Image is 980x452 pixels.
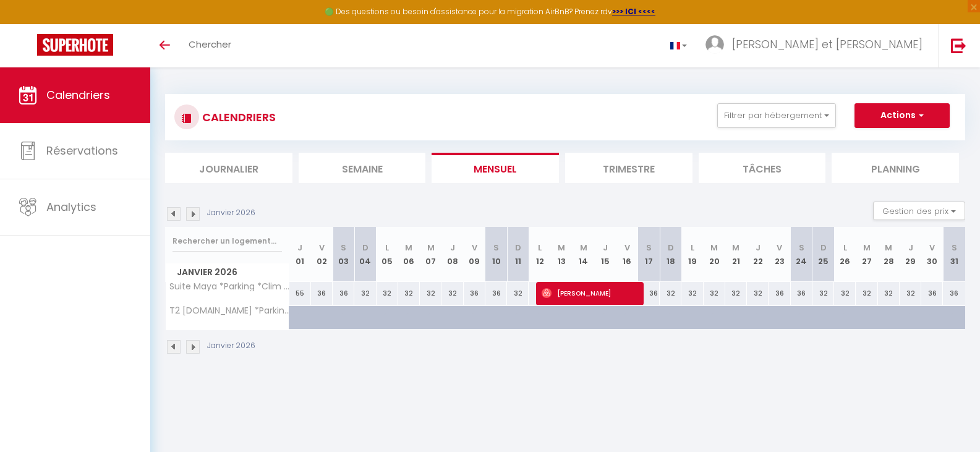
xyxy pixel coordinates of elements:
th: 18 [660,227,681,282]
p: Janvier 2026 [207,207,255,219]
th: 31 [943,227,965,282]
div: 36 [464,282,485,305]
span: Janvier 2026 [166,263,289,281]
div: 32 [900,282,921,305]
a: >>> ICI <<<< [612,6,655,17]
li: Journalier [165,153,292,183]
abbr: M [427,242,435,254]
h3: CALENDRIERS [199,103,276,131]
div: 36 [333,282,354,305]
div: 55 [289,282,311,305]
abbr: L [538,242,542,254]
abbr: V [624,242,630,254]
th: 06 [398,227,420,282]
abbr: M [558,242,565,254]
th: 17 [638,227,660,282]
abbr: S [799,242,804,254]
th: 15 [594,227,616,282]
div: 32 [747,282,769,305]
img: ... [705,35,724,54]
th: 20 [704,227,725,282]
th: 13 [551,227,573,282]
th: 07 [420,227,441,282]
th: 23 [769,227,790,282]
abbr: J [297,242,302,254]
div: 32 [660,282,681,305]
th: 02 [311,227,333,282]
abbr: V [777,242,782,254]
abbr: V [929,242,935,254]
div: 32 [354,282,376,305]
abbr: S [341,242,346,254]
div: 36 [311,282,333,305]
div: 32 [398,282,420,305]
th: 25 [812,227,834,282]
span: T2 [DOMAIN_NAME] *Parking *Clim *Wifi 4pers [168,306,291,315]
abbr: D [820,242,827,254]
div: 32 [507,282,529,305]
div: 32 [812,282,834,305]
th: 30 [921,227,943,282]
li: Planning [832,153,959,183]
div: 32 [834,282,856,305]
div: 32 [725,282,747,305]
abbr: M [580,242,587,254]
th: 28 [878,227,900,282]
th: 27 [856,227,877,282]
abbr: L [843,242,847,254]
div: 32 [856,282,877,305]
div: 32 [420,282,441,305]
span: [PERSON_NAME] [542,281,636,305]
span: Chercher [189,38,231,51]
span: [PERSON_NAME] et [PERSON_NAME] [732,36,922,52]
abbr: M [732,242,739,254]
span: Calendriers [46,87,110,103]
span: Suite Maya *Parking *Clim *Wifi *Centre-ville [168,282,291,291]
li: Semaine [299,153,426,183]
abbr: S [952,242,957,254]
div: 36 [921,282,943,305]
th: 14 [573,227,594,282]
abbr: D [668,242,674,254]
th: 16 [616,227,637,282]
li: Mensuel [432,153,559,183]
input: Rechercher un logement... [173,230,282,252]
div: 36 [791,282,812,305]
th: 08 [441,227,463,282]
th: 22 [747,227,769,282]
div: 32 [681,282,703,305]
abbr: J [603,242,608,254]
th: 24 [791,227,812,282]
abbr: V [472,242,477,254]
abbr: M [710,242,718,254]
button: Gestion des prix [873,202,965,220]
abbr: M [885,242,892,254]
abbr: D [362,242,369,254]
div: 36 [485,282,507,305]
th: 01 [289,227,311,282]
img: Super Booking [37,34,113,56]
p: Janvier 2026 [207,340,255,352]
th: 12 [529,227,550,282]
a: Chercher [179,24,241,67]
abbr: L [385,242,389,254]
img: logout [951,38,966,53]
div: 36 [638,282,660,305]
a: ... [PERSON_NAME] et [PERSON_NAME] [696,24,938,67]
th: 03 [333,227,354,282]
abbr: J [450,242,455,254]
th: 29 [900,227,921,282]
abbr: S [646,242,652,254]
div: 32 [441,282,463,305]
button: Actions [854,103,950,128]
abbr: V [319,242,325,254]
span: Réservations [46,143,118,158]
span: Analytics [46,199,96,215]
div: 32 [878,282,900,305]
th: 04 [354,227,376,282]
abbr: D [515,242,521,254]
th: 26 [834,227,856,282]
abbr: M [405,242,412,254]
div: 32 [704,282,725,305]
